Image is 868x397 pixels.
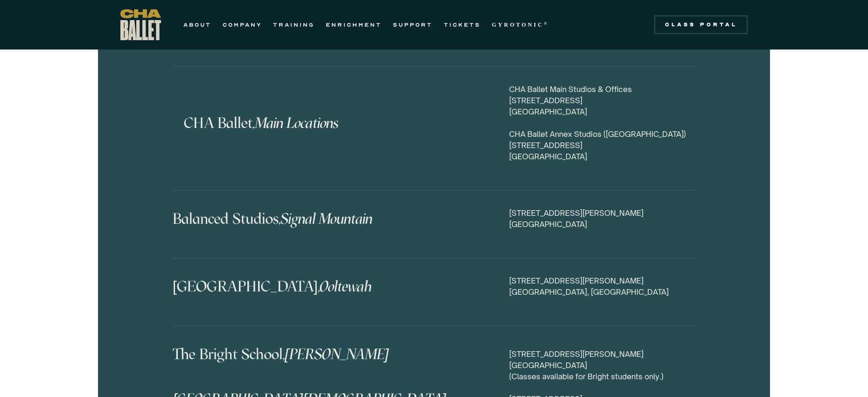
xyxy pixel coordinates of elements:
[509,84,695,162] div: CHA Ballet Main Studios & Offices [STREET_ADDRESS] [GEOGRAPHIC_DATA] CHA Ballet Annex Studios ([G...
[444,19,481,30] a: TICKETS
[492,19,549,30] a: GYROTONIC®
[509,275,695,298] div: [STREET_ADDRESS][PERSON_NAME] [GEOGRAPHIC_DATA], [GEOGRAPHIC_DATA]
[660,21,742,28] div: Class Portal
[223,19,262,30] a: COMPANY
[492,21,544,28] strong: GYROTONIC
[280,210,372,227] em: Signal Mountain
[393,19,433,30] a: SUPPORT
[509,207,695,230] div: [STREET_ADDRESS][PERSON_NAME] [GEOGRAPHIC_DATA]
[273,19,315,30] a: TRAINING
[254,114,339,132] em: Main Locations
[173,207,498,230] h4: Balanced Studios,
[654,15,748,34] a: Class Portal
[173,275,498,298] h4: [GEOGRAPHIC_DATA],
[326,19,382,30] a: ENRICHMENT
[320,277,371,295] em: Ooltewah
[120,9,161,40] a: home
[184,112,509,134] h4: CHA Ballet,
[183,19,211,30] a: ABOUT
[544,21,549,26] sup: ®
